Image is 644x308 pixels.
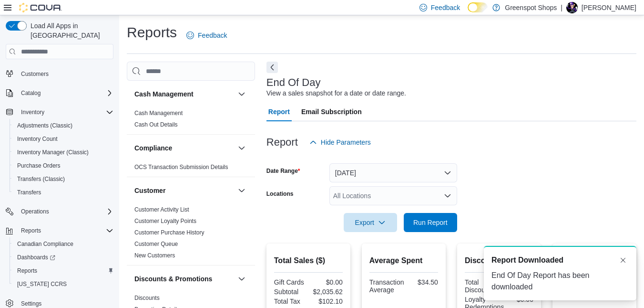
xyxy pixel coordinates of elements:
[236,142,247,154] button: Compliance
[13,147,113,158] span: Inventory Manager (Classic)
[13,133,61,145] a: Inventory Count
[321,138,371,147] span: Hide Parameters
[329,163,457,182] button: [DATE]
[13,278,113,290] span: Washington CCRS
[505,2,557,13] p: Greenspot Shops
[134,252,175,259] a: New Customers
[21,300,41,308] span: Settings
[134,229,204,236] a: Customer Purchase History
[134,143,172,153] h3: Compliance
[431,3,460,12] span: Feedback
[266,77,321,88] h3: End Of Day
[10,119,117,132] button: Adjustments (Classic)
[17,68,113,80] span: Customers
[491,255,629,266] div: Notification
[27,21,113,40] span: Load All Apps in [GEOGRAPHIC_DATA]
[10,237,117,251] button: Canadian Compliance
[17,87,44,99] button: Catalog
[134,252,175,259] span: New Customers
[134,218,196,224] a: Customer Loyalty Points
[444,192,451,200] button: Open list of options
[13,252,113,263] span: Dashboards
[274,255,343,266] h2: Total Sales ($)
[127,204,255,265] div: Customer
[10,251,117,264] a: Dashboards
[21,70,49,78] span: Customers
[134,164,228,170] a: OCS Transaction Submission Details
[17,225,113,236] span: Reports
[404,213,457,232] button: Run Report
[13,265,113,276] span: Reports
[134,143,234,153] button: Compliance
[21,89,41,97] span: Catalog
[19,3,62,12] img: Cova
[2,205,117,218] button: Operations
[266,190,294,198] label: Locations
[17,206,113,217] span: Operations
[17,135,58,143] span: Inventory Count
[13,173,69,185] a: Transfers (Classic)
[274,288,307,296] div: Subtotal
[2,86,117,100] button: Catalog
[13,173,113,185] span: Transfers (Classic)
[183,26,231,45] a: Feedback
[13,147,92,158] a: Inventory Manager (Classic)
[127,107,255,134] div: Cash Management
[274,297,307,305] div: Total Tax
[127,161,255,177] div: Compliance
[134,121,178,128] a: Cash Out Details
[266,62,278,73] button: Next
[13,187,45,198] a: Transfers
[413,218,448,227] span: Run Report
[134,89,194,99] h3: Cash Management
[134,89,234,99] button: Cash Management
[408,278,438,286] div: $34.50
[134,110,183,117] a: Cash Management
[17,240,73,248] span: Canadian Compliance
[13,238,77,250] a: Canadian Compliance
[21,227,41,234] span: Reports
[13,187,113,198] span: Transfers
[236,88,247,100] button: Cash Management
[13,133,113,145] span: Inventory Count
[127,23,177,42] h1: Reports
[13,238,113,250] span: Canadian Compliance
[17,87,113,99] span: Catalog
[134,206,189,213] span: Customer Activity List
[17,149,89,156] span: Inventory Manager (Classic)
[236,273,247,285] button: Discounts & Promotions
[17,225,45,236] button: Reports
[13,120,113,131] span: Adjustments (Classic)
[134,217,196,225] span: Customer Loyalty Points
[134,163,228,171] span: OCS Transaction Submission Details
[310,278,343,286] div: $0.00
[134,121,178,128] span: Cash Out Details
[134,294,160,302] span: Discounts
[17,267,37,275] span: Reports
[266,88,406,98] div: View a sales snapshot for a date or date range.
[21,208,49,215] span: Operations
[10,264,117,277] button: Reports
[566,2,578,13] div: Darrick Bergman
[491,255,563,266] span: Report Downloaded
[17,122,72,129] span: Adjustments (Classic)
[369,278,404,294] div: Transaction Average
[17,162,61,170] span: Purchase Orders
[13,120,76,131] a: Adjustments (Classic)
[301,102,362,121] span: Email Subscription
[17,106,113,118] span: Inventory
[134,109,183,117] span: Cash Management
[134,295,160,301] a: Discounts
[13,278,71,290] a: [US_STATE] CCRS
[10,186,117,199] button: Transfers
[21,108,44,116] span: Inventory
[17,175,65,183] span: Transfers (Classic)
[134,274,212,284] h3: Discounts & Promotions
[134,186,234,195] button: Customer
[268,102,290,121] span: Report
[134,241,178,247] a: Customer Queue
[17,280,67,288] span: [US_STATE] CCRS
[310,297,343,305] div: $102.10
[349,213,391,232] span: Export
[617,255,629,266] button: Dismiss toast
